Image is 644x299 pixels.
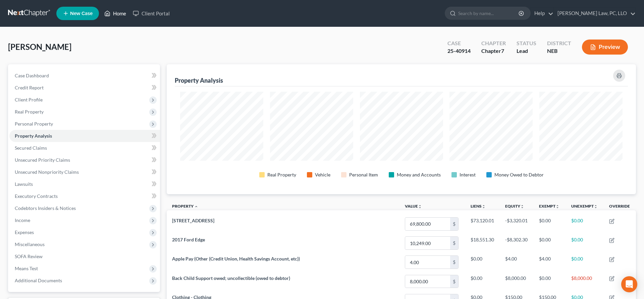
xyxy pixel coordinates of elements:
[405,256,450,269] input: 0.00
[405,218,450,230] input: 0.00
[9,70,160,82] a: Case Dashboard
[15,229,34,235] span: Expenses
[621,276,637,292] div: Open Intercom Messenger
[450,256,458,269] div: $
[481,40,506,47] div: Chapter
[534,253,566,272] td: $4.00
[15,109,44,115] span: Real Property
[9,82,160,94] a: Credit Report
[9,154,160,166] a: Unsecured Priority Claims
[517,47,536,55] div: Lead
[534,234,566,253] td: $0.00
[460,171,476,178] div: Interest
[465,253,500,272] td: $0.00
[405,204,422,209] a: Valueunfold_more
[517,40,536,47] div: Status
[15,97,43,102] span: Client Profile
[9,142,160,154] a: Secured Claims
[465,214,500,233] td: $73,120.01
[15,181,33,187] span: Lawsuits
[175,76,223,84] div: Property Analysis
[500,272,534,291] td: $8,000.00
[101,7,129,19] a: Home
[315,171,330,178] div: Vehicle
[194,205,198,209] i: expand_less
[447,40,471,47] div: Case
[520,205,524,209] i: unfold_more
[471,204,486,209] a: Liensunfold_more
[405,237,450,249] input: 0.00
[15,217,30,223] span: Income
[9,178,160,190] a: Lawsuits
[494,171,544,178] div: Money Owed to Debtor
[465,234,500,253] td: $18,551.30
[9,190,160,202] a: Executory Contracts
[547,40,571,47] div: District
[172,237,205,242] span: 2017 Ford Edge
[15,145,47,151] span: Secured Claims
[482,205,486,209] i: unfold_more
[566,234,604,253] td: $0.00
[531,7,553,19] a: Help
[9,250,160,263] a: SOFA Review
[481,47,506,55] div: Chapter
[172,218,214,223] span: [STREET_ADDRESS]
[172,275,290,281] span: Back Child Support owed; uncollectible (owed to debtor)
[465,272,500,291] td: $0.00
[534,272,566,291] td: $0.00
[594,205,598,209] i: unfold_more
[15,253,43,259] span: SOFA Review
[582,40,628,55] button: Preview
[15,241,45,247] span: Miscellaneous
[15,205,76,211] span: Codebtors Insiders & Notices
[9,130,160,142] a: Property Analysis
[501,48,504,54] span: 7
[418,205,422,209] i: unfold_more
[405,275,450,288] input: 0.00
[129,7,173,19] a: Client Portal
[539,204,559,209] a: Exemptunfold_more
[267,171,296,178] div: Real Property
[547,47,571,55] div: NEB
[566,272,604,291] td: $8,000.00
[15,133,52,139] span: Property Analysis
[9,166,160,178] a: Unsecured Nonpriority Claims
[450,237,458,249] div: $
[349,171,378,178] div: Personal Item
[8,42,71,52] span: [PERSON_NAME]
[571,204,598,209] a: Unexemptunfold_more
[534,214,566,233] td: $0.00
[450,218,458,230] div: $
[397,171,441,178] div: Money and Accounts
[172,256,300,261] span: Apple Pay (Other (Credit Union, Health Savings Account, etc))
[15,157,70,163] span: Unsecured Priority Claims
[554,7,636,19] a: [PERSON_NAME] Law, PC, LLO
[450,275,458,288] div: $
[15,73,49,78] span: Case Dashboard
[15,193,58,199] span: Executory Contracts
[70,11,93,16] span: New Case
[172,204,198,209] a: Property expand_less
[15,121,53,127] span: Personal Property
[500,234,534,253] td: -$8,302.30
[458,7,520,19] input: Search by name...
[604,200,636,215] th: Override
[15,85,44,90] span: Credit Report
[15,266,38,271] span: Means Test
[505,204,524,209] a: Equityunfold_more
[15,169,79,175] span: Unsecured Nonpriority Claims
[566,253,604,272] td: $0.00
[500,214,534,233] td: -$3,320.01
[500,253,534,272] td: $4.00
[15,278,62,283] span: Additional Documents
[447,47,471,55] div: 25-40914
[566,214,604,233] td: $0.00
[555,205,559,209] i: unfold_more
